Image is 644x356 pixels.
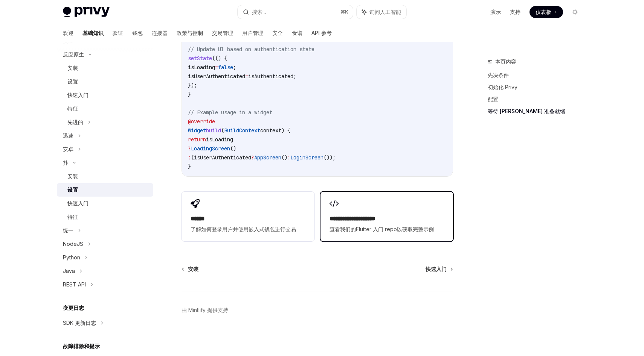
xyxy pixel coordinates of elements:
[230,145,236,152] span: ()
[188,118,215,125] span: @override
[254,154,281,161] span: AppScreen
[252,9,266,15] font: 搜索...
[287,154,290,161] span: :
[152,24,168,42] a: 连接器
[488,81,587,93] a: 初始化 Privy
[188,73,245,80] span: isUserAuthenticated
[251,154,254,161] span: ?
[67,65,78,71] font: 安装
[63,254,80,261] font: Python
[212,55,227,62] span: (() {
[57,183,153,197] a: 设置
[113,24,123,42] a: 验证
[245,73,248,80] span: =
[188,109,272,116] span: // Example usage in a widget
[369,9,401,15] font: 询问人工智能
[188,127,206,134] span: Widget
[426,265,452,273] a: 快速入门
[490,9,501,15] font: 演示
[238,5,353,19] button: 搜索...⌘K
[63,30,73,36] font: 欢迎
[188,55,212,62] span: setState
[292,24,302,42] a: 食谱
[260,127,290,134] span: context) {
[67,214,78,220] font: 特征
[82,30,104,36] font: 基础知识
[488,72,509,78] font: 先决条件
[224,127,260,134] span: BuildContext
[536,9,551,15] font: 仪表板
[67,92,89,98] font: 快速入门
[63,24,73,42] a: 欢迎
[191,154,251,161] span: (isUserAuthenticated
[345,9,348,15] font: K
[182,306,228,314] a: 由 Mintlify 提供支持
[177,30,203,36] font: 政策与控制
[510,9,520,15] font: 支持
[212,226,233,232] a: 登录用户
[233,64,236,71] span: ;
[530,6,563,18] a: 仪表板
[63,51,84,58] font: 反应原生
[426,266,447,272] font: 快速入门
[488,93,587,105] a: 配置
[67,200,89,206] font: 快速入门
[206,136,233,143] span: isLoading
[191,145,230,152] span: LoadingScreen
[357,5,406,19] button: 询问人工智能
[132,30,143,36] font: 钱包
[272,30,283,36] font: 安全
[67,186,78,193] font: 设置
[242,24,263,42] a: 用户管理
[248,73,296,80] span: isAuthenticated;
[188,136,206,143] span: return
[63,7,110,17] img: 灯光标志
[488,69,587,81] a: 先决条件
[356,226,397,232] a: Flutter 入门 repo
[233,226,238,232] font: 并
[113,30,123,36] font: 验证
[177,24,203,42] a: 政策与控制
[63,227,73,233] font: 统一
[57,102,153,115] a: 特征
[63,159,68,166] font: 扑
[63,281,86,288] font: REST API
[132,24,143,42] a: 钱包
[188,46,314,53] span: // Update UI based on authentication state
[67,173,78,179] font: 安装
[57,210,153,224] a: 特征
[182,192,314,241] a: **** *了解如何登录用户并使用嵌入式钱包进行交易
[242,30,263,36] font: 用户管理
[188,163,191,170] span: }
[63,268,75,274] font: Java
[238,226,296,232] font: 使用嵌入式钱包进行交易
[57,197,153,210] a: 快速入门
[330,226,356,232] font: 查看我们的
[57,75,153,88] a: 设置
[488,96,498,102] font: 配置
[57,88,153,102] a: 快速入门
[182,265,198,273] a: 安装
[188,266,198,272] font: 安装
[63,241,83,247] font: NodeJS
[188,154,191,161] span: :
[63,304,84,311] font: 变更日志
[206,127,221,134] span: build
[152,30,168,36] font: 连接器
[221,127,224,134] span: (
[67,105,78,112] font: 特征
[188,145,191,152] span: ?
[290,154,324,161] span: LoginScreen
[488,105,587,117] a: 等待 [PERSON_NAME] 准备就绪
[182,307,228,313] font: 由 Mintlify 提供支持
[488,84,517,90] font: 初始化 Privy
[67,78,78,85] font: 设置
[63,343,100,349] font: 故障排除和提示
[82,24,104,42] a: 基础知识
[510,8,520,16] a: 支持
[63,132,73,139] font: 迅速
[495,58,516,65] font: 本页内容
[57,170,153,183] a: 安装
[188,64,215,71] span: isLoading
